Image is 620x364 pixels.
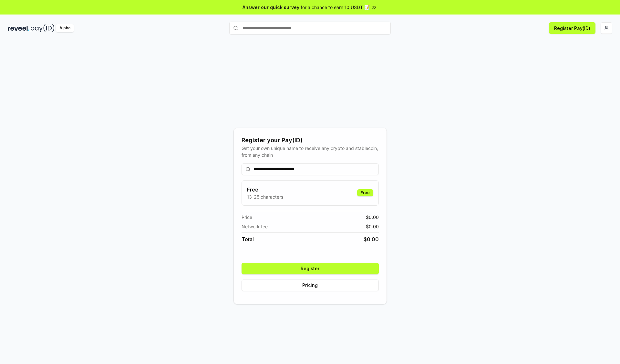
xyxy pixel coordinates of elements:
[31,24,55,32] img: pay_id
[242,214,252,221] span: Price
[549,22,595,34] button: Register Pay(ID)
[242,145,379,158] div: Get your own unique name to receive any crypto and stablecoin, from any chain
[242,223,268,230] span: Network fee
[242,235,254,243] span: Total
[247,193,283,200] p: 13-25 characters
[366,223,379,230] span: $ 0.00
[247,186,283,193] h3: Free
[8,24,29,32] img: reveel_dark
[243,4,299,11] span: Answer our quick survey
[301,4,370,11] span: for a chance to earn 10 USDT 📝
[242,263,379,274] button: Register
[242,136,379,145] div: Register your Pay(ID)
[242,280,379,291] button: Pricing
[56,24,74,32] div: Alpha
[366,214,379,221] span: $ 0.00
[357,189,373,196] div: Free
[364,235,379,243] span: $ 0.00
